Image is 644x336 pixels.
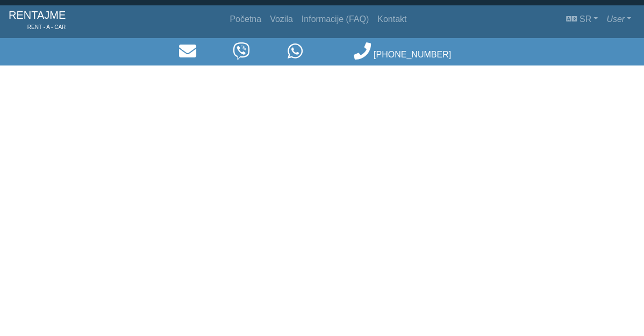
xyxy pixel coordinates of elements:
[266,9,297,30] a: Vozila
[579,14,591,24] span: sr
[9,4,66,34] a: RENTAJMERENT - A - CAR
[297,9,373,30] a: Informacije (FAQ)
[562,9,602,30] a: sr
[602,9,635,30] a: User
[9,23,66,31] span: RENT - A - CAR
[373,9,411,30] a: Kontakt
[225,9,266,30] a: Početna
[606,14,625,24] em: User
[374,50,451,59] span: [PHONE_NUMBER]
[354,50,450,59] a: [PHONE_NUMBER]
